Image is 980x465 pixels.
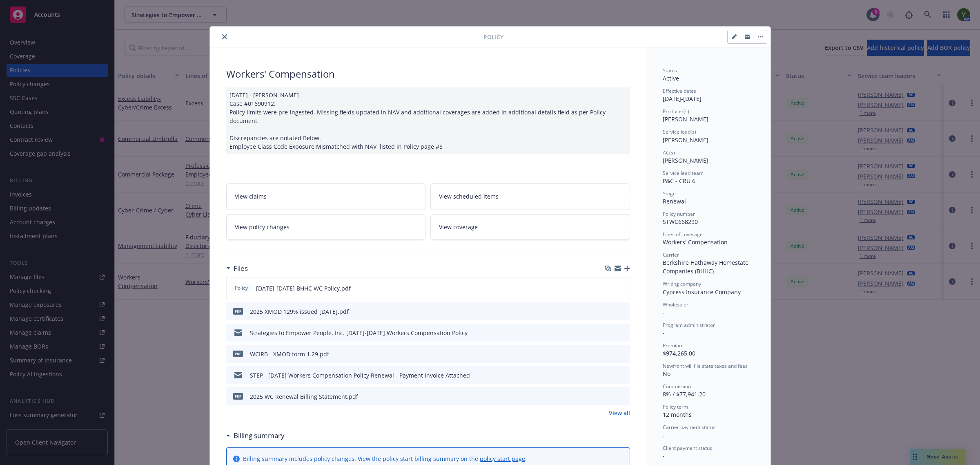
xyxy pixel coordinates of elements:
[663,370,670,378] span: No
[663,108,689,115] span: Producer(s)
[256,284,351,293] span: [DATE]-[DATE] BHHC WC Policy.pdf
[663,259,750,275] span: Berkshire Hathaway Homestate Companies (BHHC)
[663,280,701,287] span: Writing company
[226,214,426,240] a: View policy changes
[663,231,703,238] span: Lines of coverage
[226,67,630,81] div: Workers' Compensation
[619,371,627,380] button: preview file
[233,308,243,314] span: pdf
[226,430,285,441] div: Billing summary
[619,392,627,401] button: preview file
[663,128,696,135] span: Service lead(s)
[226,263,248,274] div: Files
[226,87,630,154] div: [DATE] - [PERSON_NAME] Case #01690912: Policy limits were pre-ingested. Missing fields updated in...
[663,149,675,156] span: AC(s)
[663,170,704,177] span: Service lead team
[235,192,267,201] span: View claims
[663,383,691,390] span: Commission
[233,393,243,399] span: pdf
[483,33,503,41] span: Policy
[619,307,627,316] button: preview file
[663,424,715,431] span: Carrier payment status
[235,223,290,231] span: View policy changes
[663,190,676,197] span: Stage
[430,183,630,209] a: View scheduled items
[619,329,627,337] button: preview file
[663,362,748,369] span: Newfront will file state taxes and fees
[663,411,692,418] span: 12 months
[619,284,626,293] button: preview file
[663,156,708,164] span: [PERSON_NAME]
[663,431,665,439] span: -
[663,309,665,316] span: -
[663,177,695,185] span: P&C - CRU 6
[663,238,754,246] div: Workers' Compensation
[250,350,329,358] div: WCIRB - XMOD form 1.29.pdf
[233,351,243,357] span: pdf
[606,350,613,358] button: download file
[250,371,470,380] div: STEP - [DATE] Workers Compensation Policy Renewal - Payment Invoice Attached
[606,284,612,293] button: download file
[220,32,229,42] button: close
[663,87,696,94] span: Effective dates
[234,430,285,441] h3: Billing summary
[663,288,741,296] span: Cypress Insurance Company
[480,455,525,463] a: policy start page
[663,197,686,205] span: Renewal
[234,263,248,274] h3: Files
[250,392,358,401] div: 2025 WC Renewal Billing Statement.pdf
[663,322,715,329] span: Program administrator
[663,74,679,82] span: Active
[250,329,468,337] div: Strategies to Empower People, Inc. [DATE]-[DATE] Workers Compensation Policy
[663,251,679,258] span: Carrier
[663,301,688,308] span: Wholesaler
[606,307,613,316] button: download file
[663,349,695,357] span: $974,265.00
[663,390,706,398] span: 8% / $77,941.20
[663,67,677,74] span: Status
[663,136,708,144] span: [PERSON_NAME]
[250,307,349,316] div: 2025 XMOD 129% issued [DATE].pdf
[233,284,249,292] span: Policy
[606,371,613,380] button: download file
[439,192,499,201] span: View scheduled items
[663,87,754,103] div: [DATE] - [DATE]
[430,214,630,240] a: View coverage
[606,392,613,401] button: download file
[663,329,665,337] span: -
[663,218,698,226] span: STWC668290
[606,329,613,337] button: download file
[663,210,695,217] span: Policy number
[663,342,684,349] span: Premium
[439,223,478,231] span: View coverage
[663,115,708,123] span: [PERSON_NAME]
[663,403,688,410] span: Policy term
[609,409,630,417] a: View all
[663,452,665,460] span: -
[226,183,426,209] a: View claims
[619,350,627,358] button: preview file
[243,454,527,463] div: Billing summary includes policy changes. View the policy start billing summary on the .
[663,445,712,452] span: Client payment status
